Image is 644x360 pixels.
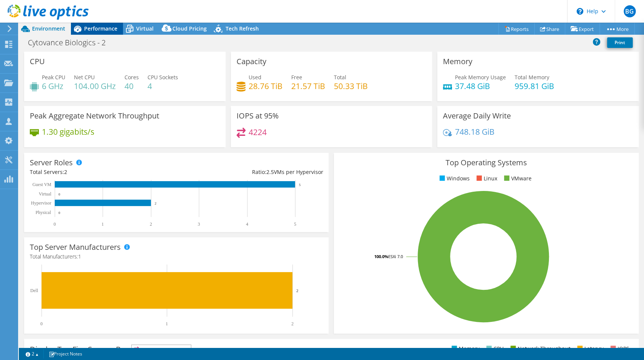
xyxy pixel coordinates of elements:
[475,174,497,183] li: Linux
[438,174,470,183] li: Windows
[455,74,506,81] span: Peak Memory Usage
[249,74,261,81] span: Used
[30,243,121,251] h3: Top Server Manufacturers
[296,288,298,293] text: 2
[509,345,570,353] li: Network Throughput
[136,25,154,32] span: Virtual
[148,82,178,90] h4: 4
[291,82,325,90] h4: 21.57 TiB
[334,82,368,90] h4: 50.33 TiB
[101,222,104,227] text: 1
[534,23,565,35] a: Share
[177,168,323,176] div: Ratio: VMs per Hypervisor
[20,349,44,358] a: 2
[64,168,67,175] span: 2
[249,128,267,136] h4: 4224
[150,222,152,227] text: 2
[32,25,65,32] span: Environment
[237,112,279,120] h3: IOPS at 95%
[78,253,81,260] span: 1
[42,74,65,81] span: Peak CPU
[291,74,302,81] span: Free
[599,23,635,35] a: More
[226,25,259,32] span: Tech Refresh
[565,23,600,35] a: Export
[74,82,116,90] h4: 104.00 GHz
[74,74,95,81] span: Net CPU
[172,25,207,32] span: Cloud Pricing
[443,57,472,66] h3: Memory
[30,158,73,167] h3: Server Roles
[30,288,38,293] text: Dell
[30,57,45,66] h3: CPU
[484,345,504,353] li: CPU
[35,210,51,215] text: Physical
[198,222,200,227] text: 3
[443,112,511,120] h3: Average Daily Write
[334,74,346,81] span: Total
[58,192,60,196] text: 0
[30,168,177,176] div: Total Servers:
[576,8,583,15] svg: \n
[455,82,506,90] h4: 37.48 GiB
[155,202,157,205] text: 2
[515,82,554,90] h4: 959.81 GiB
[124,82,139,90] h4: 40
[54,222,56,227] text: 0
[132,345,191,354] span: IOPS
[40,321,43,326] text: 0
[30,252,323,261] h4: Total Manufacturers:
[58,211,60,215] text: 0
[498,23,535,35] a: Reports
[25,38,117,47] h1: Cytovance Biologics - 2
[124,74,139,81] span: Cores
[32,182,51,187] text: Guest VM
[388,254,403,259] tspan: ESXi 7.0
[291,321,294,326] text: 2
[31,200,51,206] text: Hypervisor
[39,191,52,197] text: Virtual
[450,345,480,353] li: Memory
[294,222,296,227] text: 5
[266,168,274,175] span: 2.5
[609,345,629,353] li: IOPS
[299,183,301,187] text: 5
[237,57,266,66] h3: Capacity
[575,345,604,353] li: Latency
[502,174,532,183] li: VMware
[30,112,159,120] h3: Peak Aggregate Network Throughput
[607,37,633,48] a: Print
[515,74,549,81] span: Total Memory
[148,74,178,81] span: CPU Sockets
[340,158,633,167] h3: Top Operating Systems
[455,128,495,136] h4: 748.18 GiB
[43,349,88,358] a: Project Notes
[249,82,283,90] h4: 28.76 TiB
[374,254,388,259] tspan: 100.0%
[42,128,94,136] h4: 1.30 gigabits/s
[246,222,248,227] text: 4
[42,82,65,90] h4: 6 GHz
[166,321,168,326] text: 1
[84,25,117,32] span: Performance
[624,5,636,17] span: BG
